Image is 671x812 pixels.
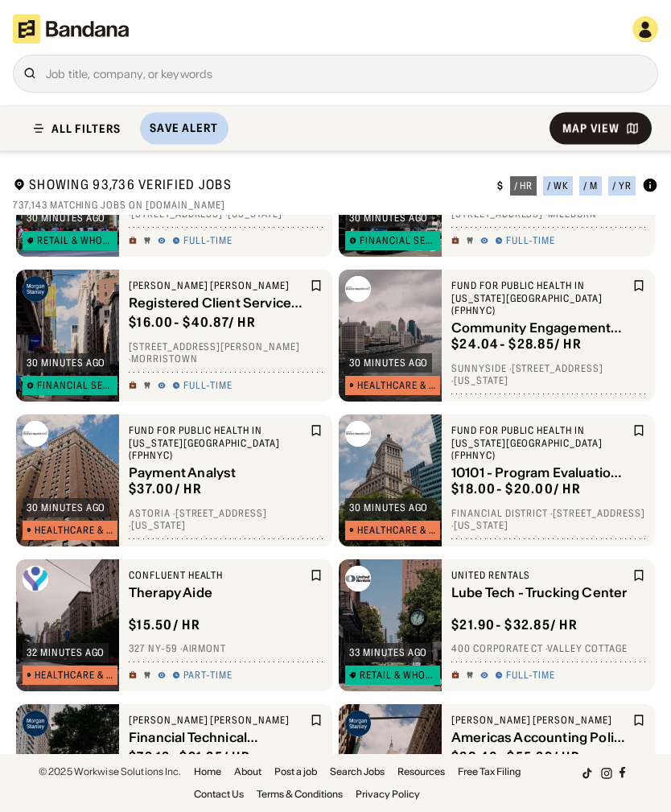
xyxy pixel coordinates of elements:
div: Fund for Public Health in [US_STATE][GEOGRAPHIC_DATA] (FPHNYC) [451,424,629,462]
div: $ 72.12 - $91.35 / hr [129,748,250,765]
div: [STREET_ADDRESS] · Millburn [451,208,645,221]
div: $ 15.50 / hr [129,616,200,633]
div: 30 minutes ago [349,503,428,513]
a: Resources [397,767,445,777]
div: Full-time [183,379,233,392]
div: Showing 93,736 Verified Jobs [13,176,484,196]
div: Sunnyside · [STREET_ADDRESS] · [US_STATE] [451,362,645,387]
div: 737,143 matching jobs on [DOMAIN_NAME] [13,199,658,212]
div: Job title, company, or keywords [46,68,648,80]
div: Full-time [506,669,555,682]
div: Healthcare & Mental Health [35,526,113,535]
div: © 2025 Workwise Solutions Inc. [39,767,181,777]
div: [PERSON_NAME] [PERSON_NAME] [451,714,629,727]
div: Registered Client Service Associate [129,295,307,310]
div: 30 minutes ago [27,358,105,368]
a: Free Tax Filing [458,767,521,777]
div: Healthcare & Mental Health [35,670,113,680]
div: Financial District · [STREET_ADDRESS] · [US_STATE] [451,507,645,532]
div: [STREET_ADDRESS][PERSON_NAME] · Morristown [129,340,323,365]
img: Morgan Stanley logo [23,711,48,736]
div: / m [583,181,598,191]
div: Confluent Health [129,569,307,582]
img: Fund for Public Health in New York City (FPHNYC) logo [23,421,48,447]
div: Retail & Wholesale [360,670,436,680]
div: 30 minutes ago [27,213,105,223]
div: $ 18.00 - $20.00 / hr [451,480,581,497]
div: Full-time [183,546,233,559]
a: Contact Us [194,789,244,799]
div: / wk [547,181,569,191]
div: Healthcare & Mental Health [357,381,435,390]
div: Map View [562,122,620,134]
div: 32 minutes ago [27,648,105,657]
div: $ 16.00 - $40.87 / hr [129,314,256,331]
div: 400 Corporate Ct · Valley Cottage [451,642,645,655]
div: Retail & Wholesale [37,236,113,245]
div: Financial Services [360,236,436,245]
img: United Rentals logo [345,566,371,591]
a: Home [194,767,221,777]
div: 33 minutes ago [349,648,427,657]
img: Morgan Stanley logo [23,276,48,302]
a: Privacy Policy [356,789,420,799]
div: 327 NY-59 · Airmont [129,642,323,655]
div: / yr [612,181,632,191]
div: Part-time [183,669,233,682]
div: $ 37.00 / hr [129,480,202,497]
div: Lube Tech - Trucking Center [451,584,629,600]
div: Full-time [506,234,555,247]
div: 30 minutes ago [349,358,428,368]
a: Search Jobs [330,767,385,777]
img: Bandana logotype [13,14,129,43]
div: / hr [514,181,533,191]
a: Post a job [274,767,317,777]
div: Financial Technical Business Analysis - VP P4 [129,729,307,744]
div: ALL FILTERS [51,122,121,134]
div: Payment Analyst [129,465,307,480]
div: 10101 - Program Evaluation Intern [451,465,629,480]
div: Community Engagement and Training Specialist [451,320,629,336]
div: Full-time [506,401,555,414]
div: 30 minutes ago [349,213,428,223]
img: Morgan Stanley logo [345,711,371,736]
div: [PERSON_NAME] [PERSON_NAME] [129,714,307,727]
div: $ 38.46 - $55.29 / hr [451,748,580,765]
div: Full-time [183,234,233,247]
div: 30 minutes ago [27,503,105,513]
div: Americas Accounting Policy - Associate [451,729,629,744]
a: Terms & Conditions [257,789,343,799]
div: $ 21.90 - $32.85 / hr [451,616,578,633]
img: Fund for Public Health in New York City (FPHNYC) logo [345,276,371,302]
div: Save Alert [150,121,218,135]
div: $ [497,179,504,192]
div: $ 24.04 - $28.85 / hr [451,336,582,352]
div: Healthcare & Mental Health [357,526,435,535]
div: [PERSON_NAME][GEOGRAPHIC_DATA] · [STREET_ADDRESS] · [US_STATE] [129,196,323,221]
div: Fund for Public Health in [US_STATE][GEOGRAPHIC_DATA] (FPHNYC) [129,424,307,462]
div: Internship [506,546,563,559]
div: Astoria · [STREET_ADDRESS] · [US_STATE] [129,507,323,532]
div: grid [13,215,658,794]
div: [PERSON_NAME] [PERSON_NAME] [129,279,307,292]
img: Confluent Health logo [23,566,48,591]
div: Financial Services [37,381,113,390]
img: Fund for Public Health in New York City (FPHNYC) logo [345,421,371,447]
div: Fund for Public Health in [US_STATE][GEOGRAPHIC_DATA] (FPHNYC) [451,279,629,317]
a: About [234,767,261,777]
div: Therapy Aide [129,584,307,600]
div: United Rentals [451,569,629,582]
